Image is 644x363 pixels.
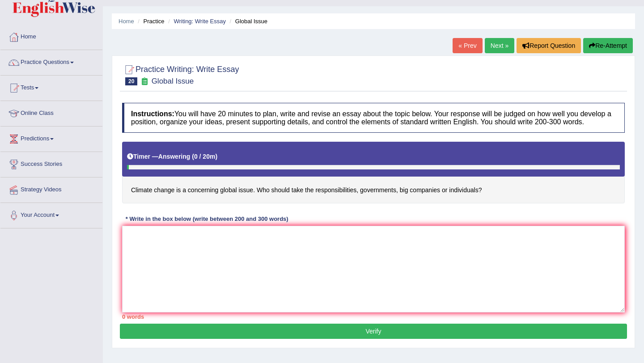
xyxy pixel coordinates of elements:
a: Strategy Videos [0,177,102,200]
b: ( [192,153,194,160]
button: Verify [120,324,627,339]
a: Home [119,18,134,25]
li: Global Issue [228,17,268,25]
h5: Timer — [127,153,217,160]
a: Writing: Write Essay [174,18,226,25]
h2: Practice Writing: Write Essay [122,63,239,85]
span: 20 [125,77,137,85]
a: Practice Questions [0,50,102,72]
a: Predictions [0,127,102,149]
a: Your Account [0,203,102,225]
b: ) [215,153,217,160]
a: Online Class [0,101,102,123]
small: Global Issue [152,77,194,85]
small: Exam occurring question [140,77,149,86]
a: « Prev [453,38,482,53]
b: Answering [158,153,191,160]
button: Re-Attempt [583,38,633,53]
b: Instructions: [131,110,174,118]
b: 0 / 20m [194,153,215,160]
button: Report Question [517,38,581,53]
div: 0 words [122,312,625,321]
h4: You will have 20 minutes to plan, write and revise an essay about the topic below. Your response ... [122,103,625,133]
a: Home [0,25,102,47]
a: Tests [0,76,102,98]
li: Practice [136,17,164,25]
a: Success Stories [0,152,102,174]
a: Next » [485,38,514,53]
div: * Write in the box below (write between 200 and 300 words) [122,215,292,223]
